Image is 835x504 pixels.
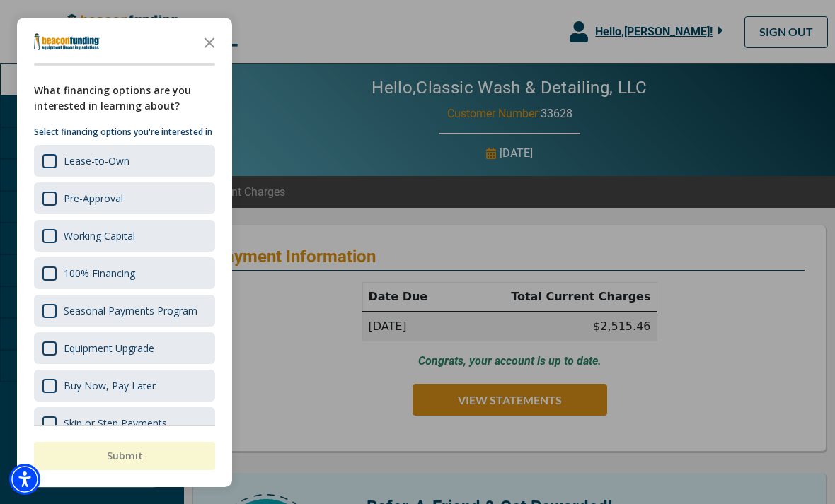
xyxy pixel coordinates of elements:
div: Working Capital [64,229,135,242]
p: Select financing options you're interested in [34,125,215,139]
div: 100% Financing [34,257,215,289]
div: What financing options are you interested in learning about? [34,83,215,114]
div: Equipment Upgrade [64,341,154,355]
img: Company logo [34,33,100,50]
div: Buy Now, Pay Later [64,379,156,392]
div: Survey [17,18,232,487]
div: 100% Financing [64,266,135,280]
div: Lease-to-Own [64,154,129,168]
div: Lease-to-Own [34,145,215,177]
div: Working Capital [34,220,215,252]
button: Close the survey [195,28,224,56]
div: Seasonal Payments Program [64,304,197,317]
div: Skip or Step Payments [64,416,167,430]
div: Buy Now, Pay Later [34,370,215,402]
div: Seasonal Payments Program [34,295,215,327]
div: Pre-Approval [34,182,215,214]
div: Equipment Upgrade [34,332,215,364]
button: Submit [34,442,215,470]
div: Skip or Step Payments [34,407,215,439]
div: Pre-Approval [64,192,123,205]
div: Accessibility Menu [9,464,40,495]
